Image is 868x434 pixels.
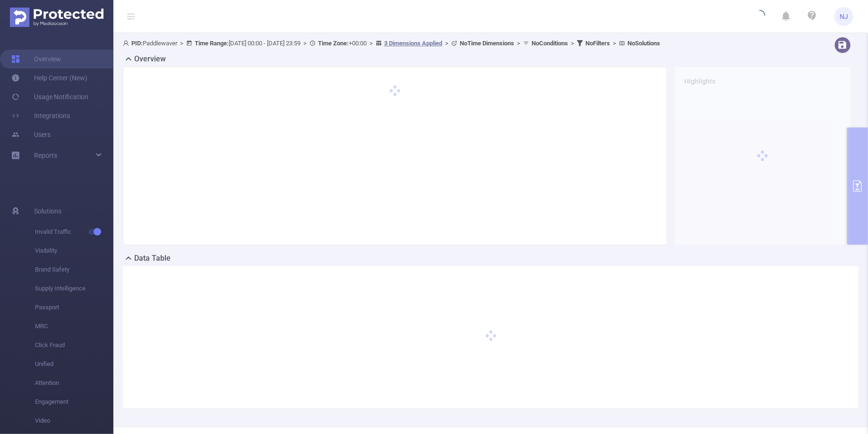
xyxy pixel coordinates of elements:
[35,392,113,411] span: Engagement
[840,7,848,26] span: NJ
[11,87,88,106] a: Usage Notification
[10,8,103,27] img: Protected Media
[627,40,660,47] b: No Solutions
[35,260,113,279] span: Brand Safety
[367,40,376,47] span: >
[34,146,57,165] a: Reports
[35,279,113,298] span: Supply Intelligence
[585,40,610,47] b: No Filters
[610,40,619,47] span: >
[34,202,61,221] span: Solutions
[460,40,514,47] b: No Time Dimensions
[123,40,660,47] span: Paddlewaver [DATE] 00:00 - [DATE] 23:59 +00:00
[35,241,113,260] span: Visibility
[754,10,765,23] i: icon: loading
[35,222,113,241] span: Invalid Traffic
[195,40,229,47] b: Time Range:
[442,40,451,47] span: >
[35,317,113,336] span: MRC
[35,374,113,392] span: Attention
[123,40,131,46] i: icon: user
[318,40,349,47] b: Time Zone:
[532,40,568,47] b: No Conditions
[35,336,113,355] span: Click Fraud
[177,40,186,47] span: >
[11,50,61,68] a: Overview
[384,40,442,47] u: 3 Dimensions Applied
[301,40,309,47] span: >
[134,53,166,65] h2: Overview
[514,40,523,47] span: >
[11,106,70,125] a: Integrations
[11,125,51,144] a: Users
[35,298,113,317] span: Passport
[35,411,113,430] span: Video
[11,68,87,87] a: Help Center (New)
[134,253,171,264] h2: Data Table
[131,40,143,47] b: PID:
[568,40,577,47] span: >
[34,152,57,159] span: Reports
[35,355,113,374] span: Unified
